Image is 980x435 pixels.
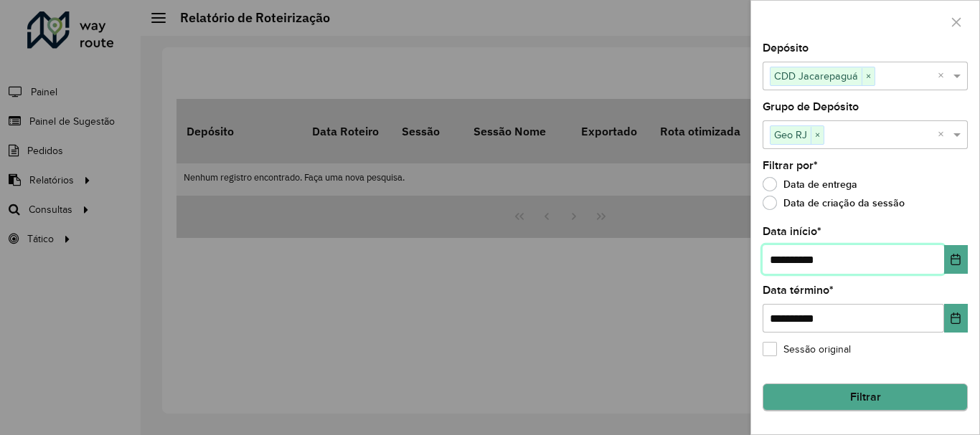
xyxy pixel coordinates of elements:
button: Choose Date [944,304,968,333]
button: Filtrar [763,383,968,411]
label: Filtrar por [763,157,818,174]
span: Clear all [938,67,950,85]
span: Clear all [938,126,950,143]
label: Depósito [763,39,809,57]
button: Choose Date [944,245,968,274]
span: Geo RJ [771,126,811,143]
label: Data de criação da sessão [763,196,905,210]
label: Grupo de Depósito [763,98,859,115]
label: Data término [763,282,834,299]
span: × [811,127,824,144]
label: Data início [763,223,821,240]
span: CDD Jacarepaguá [771,67,862,85]
label: Sessão original [763,342,851,357]
span: × [862,68,875,85]
label: Data de entrega [763,177,857,191]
